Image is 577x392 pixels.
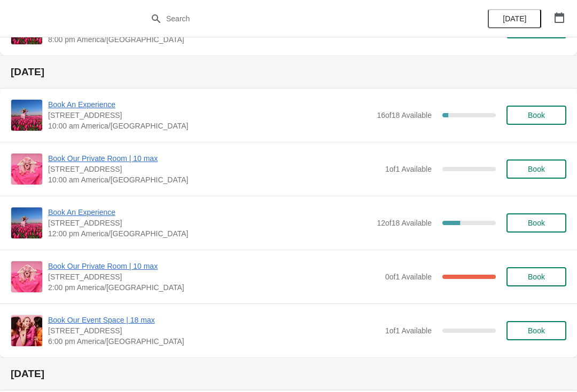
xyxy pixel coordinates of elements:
span: 10:00 am America/[GEOGRAPHIC_DATA] [48,174,380,185]
span: 12:00 pm America/[GEOGRAPHIC_DATA] [48,228,371,239]
input: Search [166,9,433,28]
img: Book An Experience | 1815 North Milwaukee Avenue, Chicago, IL, USA | 12:00 pm America/Chicago [11,207,42,238]
button: Book [506,213,566,233]
span: 1 of 1 Available [385,165,432,173]
span: Book Our Private Room | 10 max [48,261,380,271]
span: [STREET_ADDRESS] [48,110,371,121]
button: [DATE] [488,9,541,28]
span: Book Our Event Space | 18 max [48,315,380,325]
img: Book Our Event Space | 18 max | 1815 N. Milwaukee Ave., Chicago, IL 60647 | 6:00 pm America/Chicago [11,315,42,346]
span: 0 of 1 Available [385,273,432,281]
img: Book An Experience | 1815 North Milwaukee Avenue, Chicago, IL, USA | 10:00 am America/Chicago [11,100,42,131]
span: [DATE] [503,14,526,23]
span: Book [528,111,545,119]
button: Book [506,106,566,125]
button: Book [506,267,566,286]
span: [STREET_ADDRESS] [48,325,380,336]
span: Book [528,326,545,335]
span: 6:00 pm America/[GEOGRAPHIC_DATA] [48,336,380,347]
span: Book [528,273,545,281]
span: [STREET_ADDRESS] [48,271,380,282]
span: 10:00 am America/[GEOGRAPHIC_DATA] [48,121,371,131]
span: [STREET_ADDRESS] [48,218,371,228]
span: 16 of 18 Available [377,111,432,119]
span: Book An Experience [48,207,371,218]
button: Book [506,159,566,179]
span: Book An Experience [48,99,371,110]
h2: [DATE] [11,67,566,77]
span: 1 of 1 Available [385,326,432,335]
span: 2:00 pm America/[GEOGRAPHIC_DATA] [48,282,380,293]
span: 12 of 18 Available [377,219,432,227]
span: [STREET_ADDRESS] [48,164,380,174]
img: Book Our Private Room | 10 max | 1815 N. Milwaukee Ave., Chicago, IL 60647 | 2:00 pm America/Chicago [11,261,42,292]
h2: [DATE] [11,369,566,379]
img: Book Our Private Room | 10 max | 1815 N. Milwaukee Ave., Chicago, IL 60647 | 10:00 am America/Chi... [11,154,42,185]
span: Book [528,219,545,227]
span: Book [528,165,545,173]
button: Book [506,321,566,340]
span: Book Our Private Room | 10 max [48,153,380,164]
span: 8:00 pm America/[GEOGRAPHIC_DATA] [48,34,371,45]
